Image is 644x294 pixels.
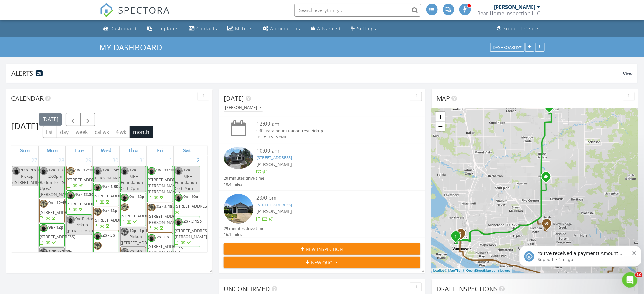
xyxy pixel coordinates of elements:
[111,25,137,31] div: Dashboard
[73,146,85,155] a: Tuesday
[84,155,92,165] a: Go to July 29, 2025
[256,194,404,202] div: 2:00 pm
[129,167,136,173] span: 12a
[43,126,57,138] button: list
[148,204,156,211] img: cpi.png
[100,9,170,22] a: SPECTORA
[456,236,460,240] div: 2010 Lincoln Ave, Vancouver, WA 98660
[102,232,115,238] span: 2p - 5p
[93,231,119,265] a: 2p - 5p [STREET_ADDRESS]
[147,155,174,289] td: Go to August 1, 2025
[495,23,543,35] a: Support Center
[224,147,420,188] a: 10:00 am [STREET_ADDRESS] [PERSON_NAME] 20 minutes drive time 10.4 miles
[349,23,379,35] a: Settings
[127,146,139,155] a: Thursday
[547,224,551,227] div: 3809 NE 124TH AVE, VANCOUVER WA 98682
[195,155,201,165] a: Go to August 2, 2025
[308,23,343,35] a: Advanced
[40,167,72,197] span: 1:30 to 2:00pm Radon Test Set Up w/ [PERSON_NAME]
[11,69,623,77] div: Alerts
[311,259,338,266] span: New Quote
[148,234,156,242] img: img_5727.jpeg
[357,25,376,31] div: Settings
[40,200,75,221] a: 9a - 12:15p [STREET_ADDRESS]
[40,234,75,239] span: [STREET_ADDRESS]
[256,202,292,208] a: [STREET_ADDRESS]
[256,208,292,214] span: [PERSON_NAME]
[225,23,255,35] a: Metrics
[174,193,200,217] a: 9a - 10a [STREET_ADDRESS]
[156,146,165,155] a: Friday
[138,155,146,165] a: Go to July 31, 2025
[224,104,263,112] button: [PERSON_NAME]
[224,284,270,293] span: Unconfirmed
[437,284,498,293] span: Draft Inspections
[93,183,119,207] a: 9a - 1:30p [STREET_ADDRESS]
[490,43,525,52] button: Dashboards
[130,126,153,138] button: month
[99,146,113,155] a: Wednesday
[256,120,404,128] div: 12:00 am
[186,23,220,35] a: Contacts
[175,194,210,215] a: 9a - 10a [STREET_ADDRESS]
[436,122,445,131] a: Zoom out
[517,232,644,277] iframe: Intercom notifications message
[100,42,168,52] a: My Dashboard
[175,167,183,175] img: img_5727.jpeg
[121,203,129,211] img: cpi.png
[65,155,92,289] td: Go to July 29, 2025
[120,155,147,289] td: Go to July 31, 2025
[67,177,102,183] span: [STREET_ADDRESS]
[175,228,210,239] span: [STREET_ADDRESS][PERSON_NAME]
[118,3,170,17] span: SPECTORA
[12,167,51,185] span: Radon Pickup ([STREET_ADDRESS])
[175,194,183,202] img: img_5727.jpeg
[48,200,69,205] span: 9a - 12:15p
[256,155,292,160] a: [STREET_ADDRESS]
[40,224,48,232] img: img_5727.jpeg
[39,199,65,223] a: 9a - 12:15p [STREET_ADDRESS]
[183,218,202,224] span: 2p - 5:15p
[94,167,102,175] img: img_5727.jpeg
[67,201,102,207] span: [STREET_ADDRESS]
[270,25,301,31] div: Automations
[40,167,48,175] img: img_5727.jpeg
[93,207,119,231] a: 9a - 12p [STREET_ADDRESS]
[67,167,75,175] img: cpi.png
[148,167,156,175] img: img_5727.jpeg
[40,248,48,256] img: cpi.png
[121,194,156,225] a: 9a - 12p [STREET_ADDRESS]
[11,155,38,289] td: Go to July 27, 2025
[45,146,59,155] a: Monday
[224,194,420,237] a: 2:00 pm [STREET_ADDRESS] [PERSON_NAME] 29 minutes drive time 16.1 miles
[306,246,343,252] span: New Inspection
[75,167,96,173] span: 9a - 12:30p
[156,167,177,173] span: 9a - 11:30a
[432,268,512,273] div: |
[175,218,183,226] img: img_5727.jpeg
[148,177,183,195] span: [STREET_ADDRESS][PERSON_NAME][PERSON_NAME]
[147,233,173,263] a: 2p - 5p [STREET_ADDRESS][PERSON_NAME]
[225,105,262,110] div: [PERSON_NAME]
[94,208,129,229] a: 9a - 12p [STREET_ADDRESS]
[121,173,143,191] span: MFH Foundation Cert, 2pm
[48,224,63,230] span: 9a - 12p
[100,3,114,17] img: The Best Home Inspection Software - Spectora
[549,106,553,110] div: 721 SW 3rd Ave, Battle Ground, WA 98604
[48,248,72,254] span: 1:30p - 2:30p
[436,112,445,122] a: Zoom in
[224,175,264,181] div: 20 minutes drive time
[148,244,183,255] span: [STREET_ADDRESS][PERSON_NAME]
[102,167,109,173] span: 12a
[197,25,218,31] div: Contacts
[102,184,121,189] span: 9a - 1:30p
[635,272,643,277] span: 10
[461,233,465,237] div: 408 W 24th St, Vancouver, WA 98660
[256,128,404,134] div: Off - Paramount Radon Test Pickup
[224,94,244,103] span: [DATE]
[91,126,112,138] button: cal wk
[317,25,341,31] div: Advanced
